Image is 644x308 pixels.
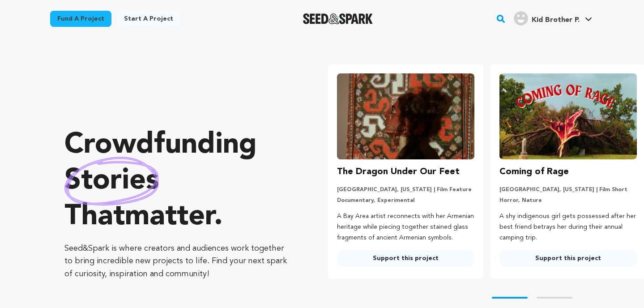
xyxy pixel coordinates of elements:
p: Seed&Spark is where creators and audiences work together to bring incredible new projects to life... [64,242,292,281]
span: Kid Brother P.'s Profile [512,9,594,28]
div: Kid Brother P.'s Profile [514,11,580,26]
span: Kid Brother P. [532,17,580,24]
p: [GEOGRAPHIC_DATA], [US_STATE] | Film Feature [337,186,474,193]
a: Start a project [117,11,180,27]
a: Fund a project [50,11,111,27]
img: user.png [514,11,528,26]
img: hand sketched image [64,157,159,205]
a: Seed&Spark Homepage [303,13,373,24]
p: Documentary, Experimental [337,197,474,204]
p: A Bay Area artist reconnects with her Armenian heritage while piecing together stained glass frag... [337,211,474,243]
p: Horror, Nature [499,197,637,204]
img: The Dragon Under Our Feet image [337,73,474,159]
h3: The Dragon Under Our Feet [337,165,460,179]
span: matter [125,203,214,231]
p: A shy indigenous girl gets possessed after her best friend betrays her during their annual campin... [499,211,637,243]
img: Seed&Spark Logo Dark Mode [303,13,373,24]
a: Support this project [499,250,637,266]
img: Coming of Rage image [499,73,637,159]
a: Support this project [337,250,474,266]
p: Crowdfunding that . [64,128,292,235]
a: Kid Brother P.'s Profile [512,9,594,26]
h3: Coming of Rage [499,165,569,179]
p: [GEOGRAPHIC_DATA], [US_STATE] | Film Short [499,186,637,193]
